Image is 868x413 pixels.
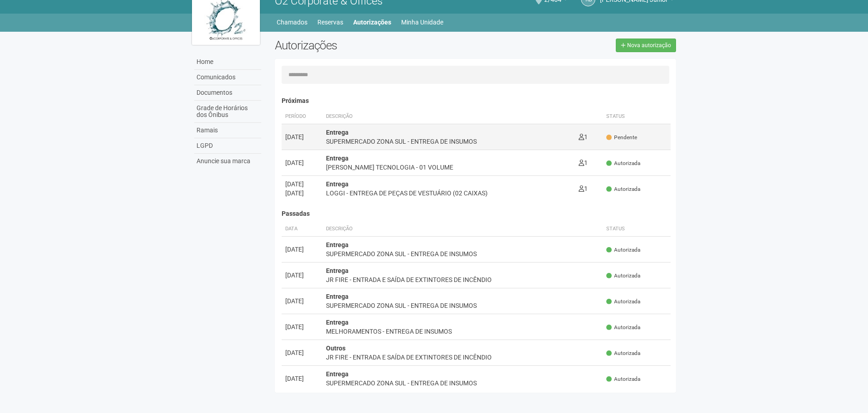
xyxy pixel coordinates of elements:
[326,267,349,274] strong: Entrega
[282,210,671,217] h4: Passadas
[326,155,349,162] strong: Entrega
[285,348,319,357] div: [DATE]
[326,163,571,172] div: [PERSON_NAME] TECNOLOGIA - 01 VOLUME
[627,42,671,49] span: Nova autorização
[317,16,343,29] a: Reservas
[285,322,319,331] div: [DATE]
[326,180,349,188] strong: Entrega
[326,301,599,310] div: SUPERMERCADO ZONA SUL - ENTREGA DE INSUMOS
[194,123,261,138] a: Ramais
[326,327,599,336] div: MELHORAMENTOS - ENTREGA DE INSUMOS
[606,350,640,357] span: Autorizada
[285,296,319,306] div: [DATE]
[194,54,261,70] a: Home
[326,319,349,326] strong: Entrega
[194,154,261,169] a: Anuncie sua marca
[579,185,588,192] span: 1
[326,189,571,198] div: LOGGI - ENTREGA DE PEÇAS DE VESTUÁRIO (02 CAIXAS)
[353,16,391,29] a: Autorizações
[194,101,261,123] a: Grade de Horários dos Ônibus
[606,298,640,306] span: Autorizada
[277,16,307,29] a: Chamados
[194,85,261,101] a: Documentos
[282,109,322,124] th: Período
[282,222,322,237] th: Data
[606,324,640,331] span: Autorizada
[606,272,640,280] span: Autorizada
[401,16,443,29] a: Minha Unidade
[326,293,349,300] strong: Entrega
[282,97,671,104] h4: Próximas
[326,353,599,362] div: JR FIRE - ENTRADA E SAÍDA DE EXTINTORES DE INCÊNDIO
[275,39,469,52] h2: Autorizações
[603,222,671,237] th: Status
[326,241,349,248] strong: Entrega
[606,160,640,167] span: Autorizada
[326,379,599,388] div: SUPERMERCADO ZONA SUL - ENTREGA DE INSUMOS
[285,180,319,189] div: [DATE]
[326,137,571,146] div: SUPERMERCADO ZONA SUL - ENTREGA DE INSUMOS
[326,370,349,378] strong: Entrega
[285,189,319,198] div: [DATE]
[194,70,261,85] a: Comunicados
[616,39,676,52] a: Nova autorização
[285,271,319,280] div: [DATE]
[606,375,640,383] span: Autorizada
[322,109,575,124] th: Descrição
[606,185,640,193] span: Autorizada
[285,245,319,254] div: [DATE]
[285,158,319,167] div: [DATE]
[326,249,599,258] div: SUPERMERCADO ZONA SUL - ENTREGA DE INSUMOS
[285,132,319,141] div: [DATE]
[326,345,345,352] strong: Outros
[322,222,603,237] th: Descrição
[606,134,637,141] span: Pendente
[579,133,588,141] span: 1
[579,159,588,166] span: 1
[326,129,349,136] strong: Entrega
[606,246,640,254] span: Autorizada
[326,275,599,284] div: JR FIRE - ENTRADA E SAÍDA DE EXTINTORES DE INCÊNDIO
[285,374,319,383] div: [DATE]
[603,109,671,124] th: Status
[194,138,261,154] a: LGPD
